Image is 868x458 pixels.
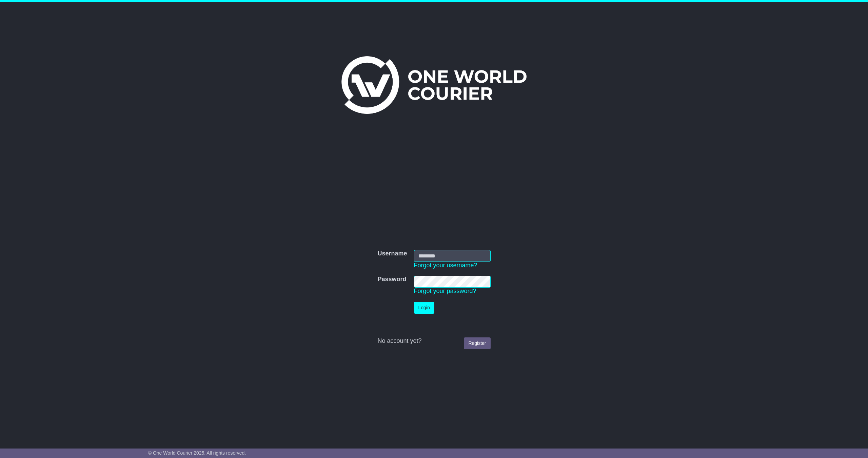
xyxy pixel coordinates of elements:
[148,450,246,456] span: © One World Courier 2025. All rights reserved.
[414,302,434,314] button: Login
[464,337,490,349] a: Register
[377,337,490,345] div: No account yet?
[341,56,527,114] img: One World
[377,250,407,257] label: Username
[414,288,476,294] a: Forgot your password?
[377,276,406,283] label: Password
[414,262,477,269] a: Forgot your username?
